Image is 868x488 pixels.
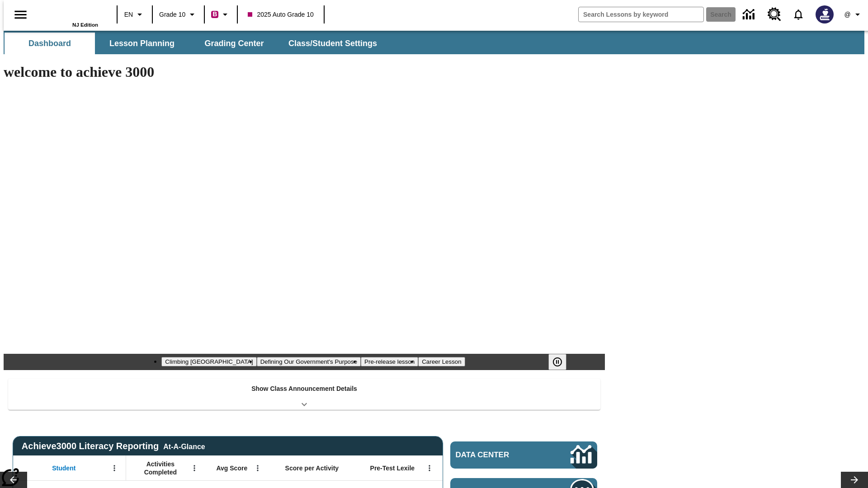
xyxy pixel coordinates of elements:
[841,472,868,488] button: Lesson carousel, Next
[251,384,357,394] p: Show Class Announcement Details
[108,461,121,475] button: Open Menu
[97,33,187,54] button: Lesson Planning
[52,464,75,472] span: Student
[4,33,385,54] div: SubNavbar
[204,38,264,49] span: Grading Center
[548,354,576,370] div: Pause
[418,357,465,366] button: Slide 4 Career Lesson
[288,38,377,49] span: Class/Student Settings
[161,357,256,366] button: Slide 1 Climbing Mount Tai
[737,2,762,27] a: Data Center
[787,3,810,26] a: Notifications
[361,357,418,366] button: Slide 3 Pre-release lesson
[548,354,566,370] button: Pause
[188,461,201,475] button: Open Menu
[163,441,205,451] div: At-A-Glance
[579,7,703,22] input: search field
[189,33,279,54] button: Grading Center
[208,6,234,23] button: Boost Class color is violet red. Change class color
[370,464,415,472] span: Pre-Test Lexile
[156,6,201,23] button: Grade: Grade 10, Select a grade
[7,1,34,28] button: Open side menu
[109,38,175,49] span: Lesson Planning
[281,33,384,54] button: Class/Student Settings
[251,461,264,475] button: Open Menu
[762,2,787,27] a: Resource Center, Will open in new tab
[248,10,313,19] span: 2025 Auto Grade 10
[159,10,185,19] span: Grade 10
[39,4,98,22] a: Home
[8,379,600,410] div: Show Class Announcement Details
[423,461,436,475] button: Open Menu
[28,38,71,49] span: Dashboard
[131,460,190,476] span: Activities Completed
[4,64,605,80] h1: welcome to achieve 3000
[810,3,839,26] button: Select a new avatar
[456,450,540,460] span: Data Center
[816,5,834,23] img: Avatar
[216,464,247,472] span: Avg Score
[5,33,95,54] button: Dashboard
[4,31,864,54] div: SubNavbar
[285,464,339,472] span: Score per Activity
[844,10,850,19] span: @
[72,22,98,28] span: NJ Edition
[257,357,361,366] button: Slide 2 Defining Our Government's Purpose
[124,10,133,19] span: EN
[839,6,868,23] button: Profile/Settings
[450,441,597,469] a: Data Center
[212,9,217,20] span: B
[22,441,205,451] span: Achieve3000 Literacy Reporting
[120,6,149,23] button: Language: EN, Select a language
[39,3,98,28] div: Home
